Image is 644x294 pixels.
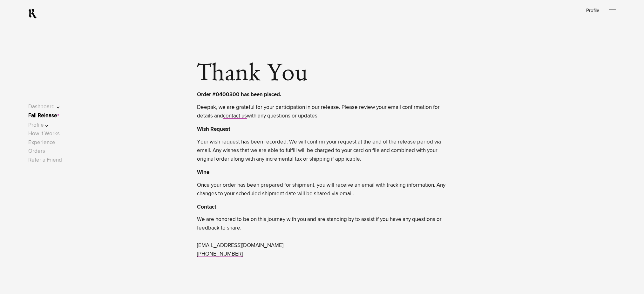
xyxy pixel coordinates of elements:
[28,149,45,154] a: Orders
[197,103,447,120] span: Deepak, we are grateful for your participation in our release. Please review your email confirmat...
[197,138,447,164] span: Your wish request has been recorded. We will confirm your request at the end of the release perio...
[197,251,243,257] a: [PHONE_NUMBER]
[197,203,216,211] p: Contact
[28,121,69,130] button: Profile
[197,169,209,177] p: Wine
[28,131,60,137] a: How It Works
[28,158,62,163] a: Refer a Friend
[197,125,230,134] p: Wish Request
[586,8,599,13] a: Profile
[28,140,55,145] a: Experience
[197,181,447,198] span: Once your order has been prepared for shipment, you will receive an email with tracking informati...
[28,113,57,118] a: Fall Release
[28,9,37,19] a: RealmCellars
[223,113,247,119] a: contact us
[197,215,447,258] span: We are honored to be on this journey with you and are standing by to assist if you have any quest...
[197,61,308,86] span: Thank You
[197,243,283,248] a: [EMAIL_ADDRESS][DOMAIN_NAME]
[28,103,69,111] button: Dashboard
[197,91,281,99] p: Order #0400300 has been placed.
